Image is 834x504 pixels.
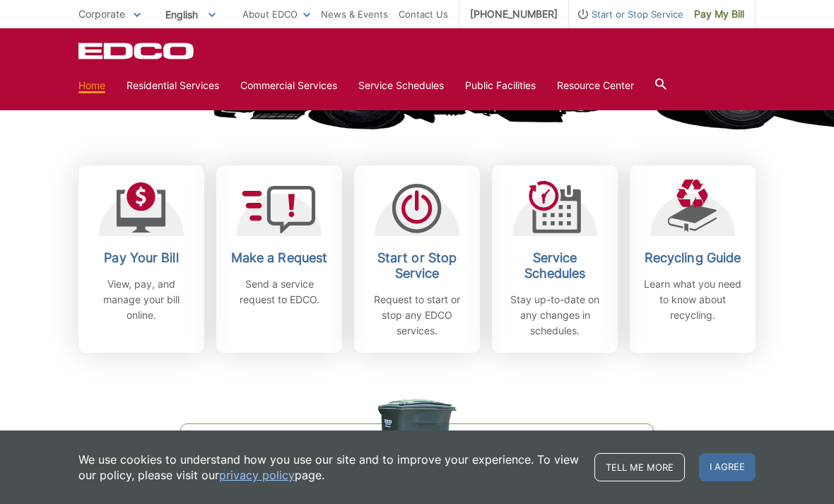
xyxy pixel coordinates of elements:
[503,292,607,339] p: Stay up-to-date on any changes in schedules.
[127,78,219,93] a: Residential Services
[78,78,105,93] a: Home
[227,276,331,307] p: Send a service request to EDCO.
[365,250,469,281] h2: Start or Stop Service
[78,165,204,353] a: Pay Your Bill View, pay, and manage your bill online.
[78,42,196,59] a: EDCD logo. Return to the homepage.
[89,250,194,266] h2: Pay Your Bill
[321,6,388,22] a: News & Events
[78,452,580,483] p: We use cookies to understand how you use our site and to improve your experience. To view our pol...
[630,165,756,353] a: Recycling Guide Learn what you need to know about recycling.
[503,250,607,281] h2: Service Schedules
[216,165,342,353] a: Make a Request Send a service request to EDCO.
[242,6,310,22] a: About EDCO
[358,78,444,93] a: Service Schedules
[155,3,226,26] span: English
[399,6,448,22] a: Contact Us
[492,165,618,353] a: Service Schedules Stay up-to-date on any changes in schedules.
[557,78,634,93] a: Resource Center
[699,453,756,481] span: I agree
[219,467,295,483] a: privacy policy
[465,78,536,93] a: Public Facilities
[240,78,337,93] a: Commercial Services
[594,453,685,481] a: Tell me more
[640,276,745,323] p: Learn what you need to know about recycling.
[89,276,194,323] p: View, pay, and manage your bill online.
[694,6,744,22] span: Pay My Bill
[227,250,331,266] h2: Make a Request
[640,250,745,266] h2: Recycling Guide
[78,8,125,20] span: Corporate
[365,292,469,339] p: Request to start or stop any EDCO services.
